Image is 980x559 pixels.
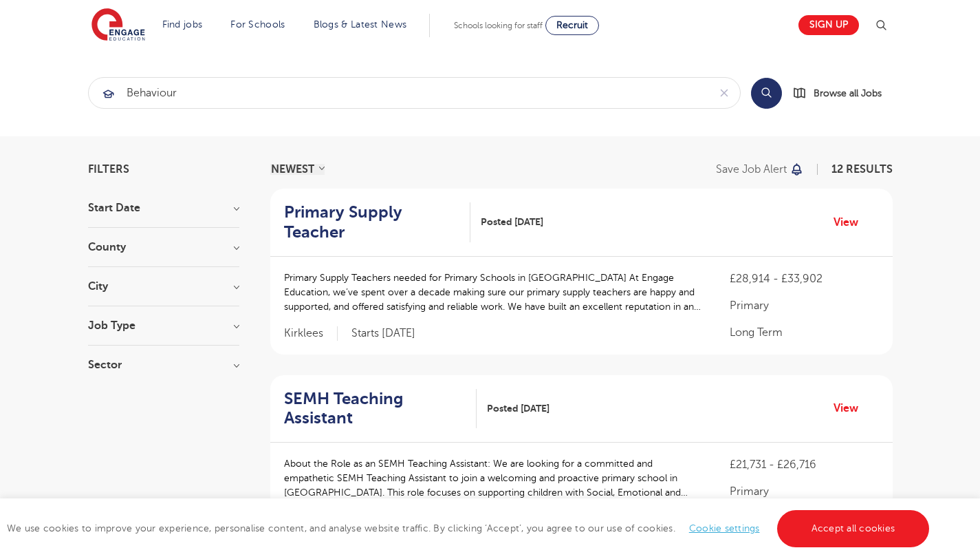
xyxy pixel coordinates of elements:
a: Blogs & Latest News [314,19,407,30]
span: Filters [88,164,129,175]
span: Recruit [556,20,588,30]
h3: City [88,281,239,292]
h2: SEMH Teaching Assistant [284,389,466,429]
a: Cookie settings [689,523,760,534]
p: Primary [730,297,878,314]
p: £21,731 - £26,716 [730,456,878,473]
input: Submit [89,78,708,108]
a: View [834,213,869,231]
span: Posted [DATE] [481,215,543,229]
a: Accept all cookies [777,510,930,547]
a: For Schools [230,19,285,30]
span: Kirklees [284,326,338,341]
p: Long Term [730,324,878,341]
button: Clear [708,78,740,108]
span: Browse all Jobs [814,85,882,101]
span: Schools looking for staff [454,21,543,30]
p: £28,914 - £33,902 [730,271,878,287]
a: Find jobs [162,19,203,30]
a: Primary Supply Teacher [284,202,471,242]
button: Save job alert [716,164,805,175]
p: Starts [DATE] [351,326,415,341]
h3: Sector [88,359,239,370]
h3: County [88,242,239,253]
h2: Primary Supply Teacher [284,202,460,242]
a: Browse all Jobs [793,85,893,101]
span: 12 RESULTS [831,163,893,176]
p: Primary [730,483,878,500]
h3: Job Type [88,320,239,331]
div: Submit [88,77,741,109]
a: View [834,399,869,417]
a: Sign up [798,15,859,35]
p: About the Role as an SEMH Teaching Assistant: We are looking for a committed and empathetic SEMH ... [284,456,703,500]
p: Save job alert [716,164,787,175]
span: Posted [DATE] [487,401,549,416]
a: SEMH Teaching Assistant [284,389,477,429]
h3: Start Date [88,202,239,213]
a: Recruit [545,16,599,35]
span: We use cookies to improve your experience, personalise content, and analyse website traffic. By c... [7,523,933,534]
img: Engage Education [91,8,145,43]
p: Primary Supply Teachers needed for Primary Schools in [GEOGRAPHIC_DATA] At Engage Education, we’v... [284,271,703,314]
button: Search [751,78,782,109]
